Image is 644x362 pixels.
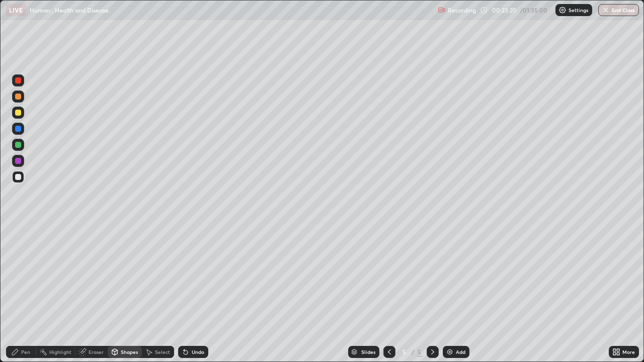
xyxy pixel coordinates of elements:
p: LIVE [9,6,23,14]
img: add-slide-button [446,348,454,356]
img: class-settings-icons [558,6,567,14]
p: Human , Health and Disease. [30,6,110,14]
div: Eraser [89,349,104,354]
div: Undo [192,349,204,354]
p: Settings [569,8,588,13]
img: end-class-cross [602,6,610,14]
div: Add [456,349,465,354]
div: Shapes [121,349,138,354]
div: Pen [21,349,30,354]
button: End Class [598,4,639,16]
div: 5 [417,347,423,356]
img: recording.375f2c34.svg [438,6,446,14]
div: Slides [361,349,375,354]
div: 5 [399,349,410,355]
div: Select [155,349,170,354]
div: More [622,349,635,354]
div: / [412,349,415,355]
div: Highlight [49,349,71,354]
p: Recording [448,7,476,14]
